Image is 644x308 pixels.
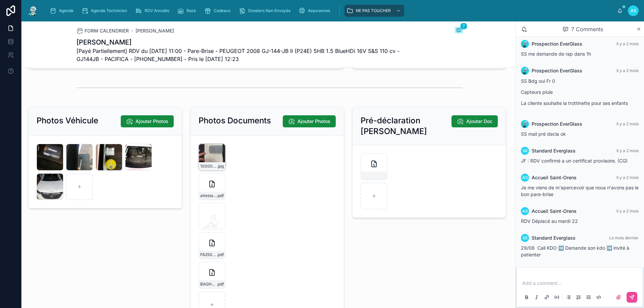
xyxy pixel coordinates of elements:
[217,164,224,169] span: .jpg
[202,5,235,17] a: Cadeaux
[521,51,591,57] span: SS me demande de rap dans 1h
[186,8,196,13] span: Rack
[37,115,98,126] h2: Photos Véhicule
[455,27,463,35] button: 7
[522,208,528,214] span: AS
[121,115,174,127] button: Ajouter Photos
[200,193,217,198] span: attestation_PCID-(13)
[298,118,330,125] span: Ajouter Photos
[521,77,639,84] p: SS Bdg oui Fr 0
[85,27,129,34] span: FORM CALENDRIER
[523,148,528,153] span: SE
[356,8,391,13] span: NE PAS TOUCHER
[616,148,639,153] span: Il y a 2 mois
[76,38,413,47] h1: [PERSON_NAME]
[521,100,639,107] p: La cliente souhaite la trottinette pour ses enfants
[521,158,628,164] span: JF : RDV confirmé a un certificat provisoire. (CG)
[361,115,451,137] h2: Pré-déclaration [PERSON_NAME]
[532,41,582,47] span: Prospection EverGlass
[91,8,127,13] span: Agenda Technicien
[248,8,290,13] span: Dossiers Non Envoyés
[217,252,224,257] span: .pdf
[200,252,217,257] span: FA2507-7214
[308,8,330,13] span: Assurances
[217,282,224,287] span: .pdf
[523,235,528,241] span: SE
[136,118,168,125] span: Ajouter Photos
[451,115,498,127] button: Ajouter Doc
[175,5,201,17] a: Rack
[532,174,577,181] span: Accueil Saint-Orens
[466,118,492,125] span: Ajouter Doc
[616,41,639,46] span: Il y a 2 mois
[609,235,639,240] span: Le mois dernier
[521,218,578,224] span: RDV Déplacé au mardi 22
[532,67,582,74] span: Prospection EverGlass
[237,5,295,17] a: Dossiers Non Envoyés
[79,5,132,17] a: Agenda Technicien
[217,193,224,198] span: .pdf
[532,121,582,127] span: Prospection EverGlass
[532,147,576,154] span: Standard Everglass
[76,27,129,34] a: FORM CALENDRIER
[297,5,335,17] a: Assurances
[460,23,467,29] span: 7
[283,115,336,127] button: Ajouter Photos
[532,235,576,241] span: Standard Everglass
[571,25,603,33] span: 7 Comments
[145,8,169,13] span: RDV Annulés
[616,208,639,213] span: Il y a 2 mois
[27,5,39,16] img: App logo
[48,5,78,17] a: Agenda
[44,3,617,18] div: scrollable content
[522,175,528,180] span: AS
[521,131,566,137] span: SS mail pré decla ok
[521,88,639,96] p: Capteurs pluie
[214,8,231,13] span: Cadeaux
[631,8,636,13] span: AS
[616,121,639,126] span: Il y a 2 mois
[199,115,271,126] h2: Photos Documents
[59,8,73,13] span: Agenda
[200,164,217,169] span: 1000019987
[133,5,174,17] a: RDV Annulés
[532,208,577,214] span: Accueil Saint-Orens
[200,282,217,287] span: BAGHDAD-AURELIE-FA2507-7214
[136,27,174,34] a: [PERSON_NAME]
[76,47,413,63] span: [Payé Partiellement] RDV du [DATE] 11:00 - Pare-Brise - PEUGEOT 2008 GJ-144-JB II (P24E) 5HB 1.5 ...
[616,68,639,73] span: Il y a 2 mois
[344,5,404,17] a: NE PAS TOUCHER
[616,175,639,180] span: Il y a 2 mois
[521,245,629,257] span: 29/08 Call KDO ➡️ Demande son kdo ➡️ invité à patienter
[521,185,639,197] span: Je me viens de m'apercevoir que nous n'avons pas le bon pare-brise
